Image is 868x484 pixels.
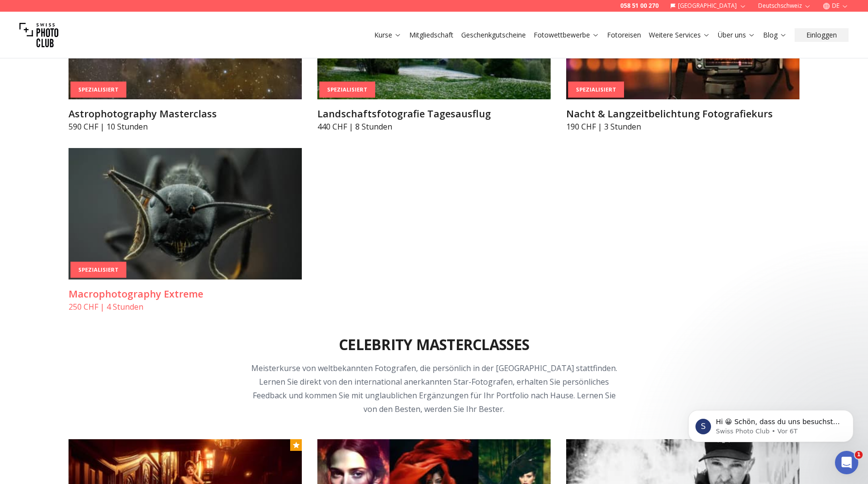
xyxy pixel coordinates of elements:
a: 058 51 00 270 [620,2,659,10]
a: Fotowettbewerbe [534,30,599,40]
div: Spezialisiert [70,262,126,278]
iframe: Intercom live chat [835,451,858,474]
div: Spezialisiert [70,82,126,98]
iframe: Intercom notifications Nachricht [674,390,868,458]
button: Fotowettbewerbe [530,28,603,42]
p: 440 CHF | 8 Stunden [317,121,551,132]
a: Blog [763,30,787,40]
h3: Astrophotography Masterclass [69,107,302,121]
button: Mitgliedschaft [405,28,457,42]
div: Spezialisiert [568,82,624,98]
button: Blog [759,28,791,42]
button: Geschenkgutscheine [457,28,530,42]
a: Fotoreisen [607,30,641,40]
button: Fotoreisen [603,28,645,42]
a: Macrophotography ExtremeSpezialisiertMacrophotography Extreme250 CHF | 4 Stunden [69,148,302,313]
h2: Celebrity Masterclasses [339,336,529,354]
button: Einloggen [795,28,849,42]
button: Über uns [714,28,759,42]
img: Swiss photo club [19,16,58,55]
button: Weitere Services [645,28,714,42]
a: Geschenkgutscheine [461,30,526,40]
h3: Landschaftsfotografie Tagesausflug [317,107,551,121]
p: 190 CHF | 3 Stunden [566,121,799,132]
img: Macrophotography Extreme [69,148,302,279]
div: Spezialisiert [319,82,375,98]
a: Mitgliedschaft [409,30,453,40]
p: 590 CHF | 10 Stunden [69,121,302,132]
h3: Nacht & Langzeitbelichtung Fotografiekurs [566,107,799,121]
span: 1 [855,451,863,459]
button: Kurse [370,28,405,42]
h3: Macrophotography Extreme [69,287,302,301]
a: Weitere Services [649,30,710,40]
a: Kurse [374,30,401,40]
span: Meisterkurse von weltbekannten Fotografen, die persönlich in der [GEOGRAPHIC_DATA] stattfinden. L... [251,363,617,414]
a: Über uns [718,30,755,40]
p: 250 CHF | 4 Stunden [69,301,302,313]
